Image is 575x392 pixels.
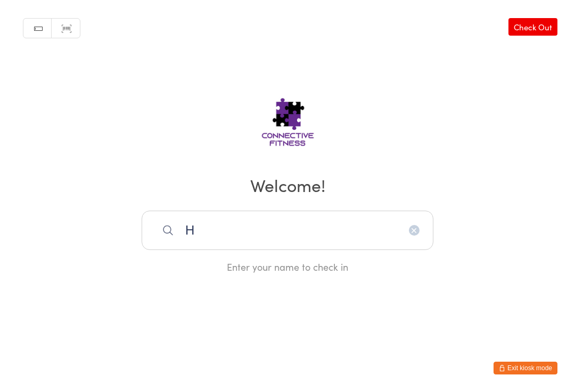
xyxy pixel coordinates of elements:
button: Exit kiosk mode [494,362,557,374]
img: Connective Fitness [228,78,348,158]
h2: Welcome! [11,173,564,197]
input: Search [142,211,433,250]
a: Check Out [508,18,557,36]
div: Enter your name to check in [142,260,433,273]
